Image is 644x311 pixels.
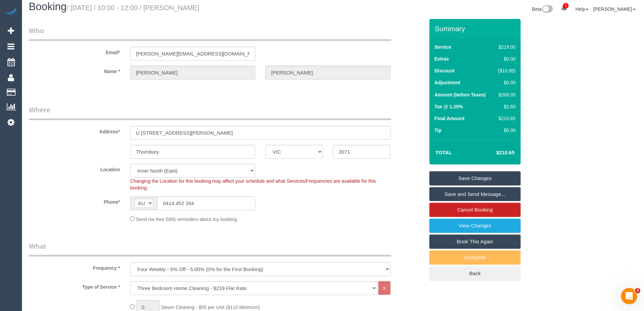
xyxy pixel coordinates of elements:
[29,105,391,120] legend: Where
[495,115,516,122] div: $210.65
[24,196,125,205] label: Phone*
[429,266,521,281] a: Back
[24,164,125,173] label: Location
[429,235,521,249] a: Book This Again
[435,150,452,155] strong: Total
[476,150,515,156] h4: $210.65
[130,145,255,159] input: Suburb*
[434,55,449,62] label: Extras
[24,66,125,75] label: Name *
[495,103,516,110] div: $2.60
[429,219,521,233] a: View Changes
[24,47,125,56] label: Email*
[621,288,637,304] iframe: Intercom live chat
[434,103,463,110] label: Tax @ 1.25%
[24,281,125,290] label: Type of Service *
[563,3,569,8] span: 1
[130,47,255,61] input: Email*
[495,44,516,50] div: $219.00
[434,44,451,50] label: Service
[161,305,260,310] span: Steam Cleaning - $55 per Unit ($110 Minimum)
[593,6,636,12] a: [PERSON_NAME]
[429,203,521,217] a: Cancel Booking
[67,4,199,12] small: / [DATE] / 10:00 - 12:00 / [PERSON_NAME]
[157,196,255,210] input: Phone*
[434,115,464,122] label: Final Amount
[495,127,516,134] div: $0.00
[434,127,442,134] label: Tip
[24,262,125,271] label: Frequency *
[29,26,391,41] legend: Who
[532,6,553,12] a: Beta
[542,5,553,14] img: New interface
[29,241,391,257] legend: What
[495,91,516,98] div: $208.05
[29,1,67,13] span: Booking
[136,217,237,222] span: Send me free SMS reminders about my booking
[495,67,516,74] div: ($10.95)
[4,7,18,16] img: Automaid Logo
[434,67,455,74] label: Discount
[333,145,390,159] input: Post Code*
[265,66,390,80] input: Last Name*
[557,1,571,16] a: 1
[130,66,255,80] input: First Name*
[435,25,517,32] h3: Summary
[575,6,589,12] a: Help
[24,126,125,135] label: Address*
[130,178,376,191] span: Changing the Location for this booking may affect your schedule and what Services/Frequencies are...
[635,288,640,293] span: 3
[495,79,516,86] div: $0.00
[434,91,485,98] label: Amount (before Taxes)
[429,171,521,185] a: Save Changes
[429,187,521,201] a: Save and Send Message...
[434,79,460,86] label: Adjustment
[495,55,516,62] div: $0.00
